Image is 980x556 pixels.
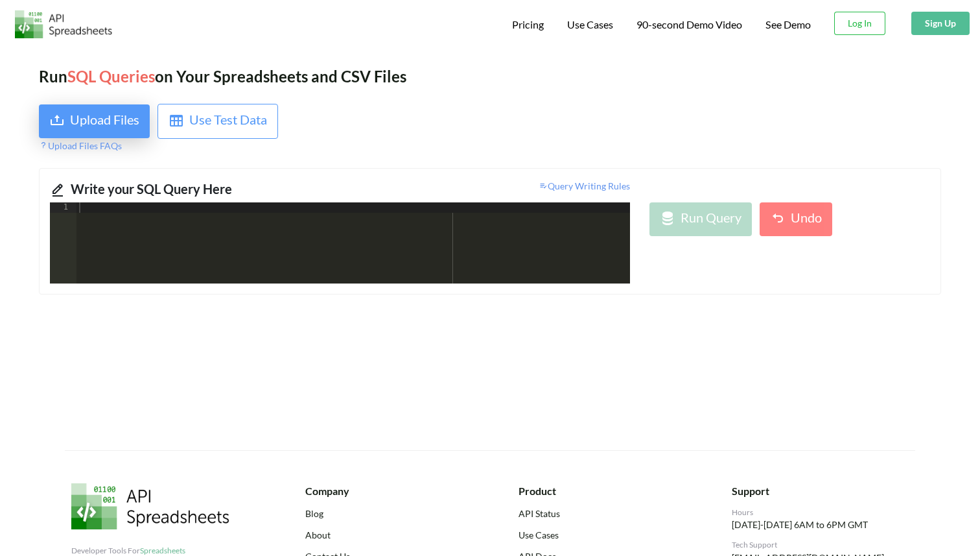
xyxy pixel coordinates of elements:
[765,18,811,32] a: See Demo
[539,180,630,191] span: Query Writing Rules
[71,546,185,555] span: Developer Tools For
[636,19,742,30] span: 90-second Demo Video
[649,202,752,236] button: Run Query
[519,483,695,499] div: Product
[189,110,267,133] div: Use Test Data
[50,202,76,213] div: 1
[39,65,941,88] div: Run on Your Spreadsheets and CSV Files
[305,507,482,520] a: Blog
[512,18,544,30] span: Pricing
[834,12,885,35] button: Log In
[39,104,150,138] button: Upload Files
[732,539,909,551] div: Tech Support
[39,140,122,151] span: Upload Files FAQs
[305,483,482,499] div: Company
[760,202,832,236] button: Undo
[732,483,909,499] div: Support
[732,507,909,518] div: Hours
[71,179,331,202] div: Write your SQL Query Here
[519,507,695,520] a: API Status
[681,208,741,231] div: Run Query
[140,546,185,555] span: Spreadsheets
[157,104,278,139] button: Use Test Data
[67,67,155,86] span: SQL Queries
[70,110,139,133] div: Upload Files
[71,483,229,529] img: API Spreadsheets Logo
[732,518,909,531] p: [DATE]-[DATE] 6AM to 6PM GMT
[305,528,482,542] a: About
[519,528,695,542] a: Use Cases
[911,12,970,35] button: Sign Up
[567,18,613,30] span: Use Cases
[15,10,112,38] img: Logo.png
[791,208,822,231] div: Undo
